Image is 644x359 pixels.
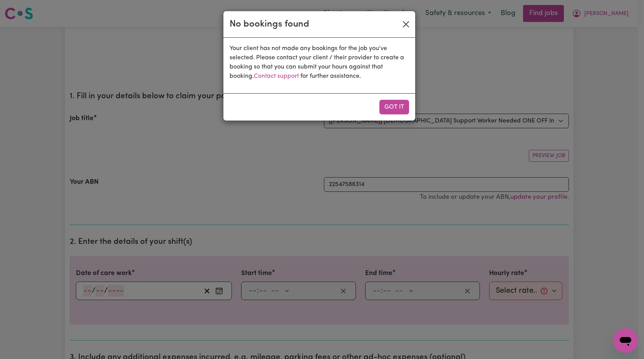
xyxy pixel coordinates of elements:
[613,328,638,353] iframe: Button to launch messaging window, conversation in progress
[254,73,299,79] a: Contact support
[230,44,409,81] p: Your client has not made any bookings for the job you've selected. Please contact your client / t...
[230,17,309,31] div: No bookings found
[379,100,409,114] button: Got it
[400,18,412,30] button: Close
